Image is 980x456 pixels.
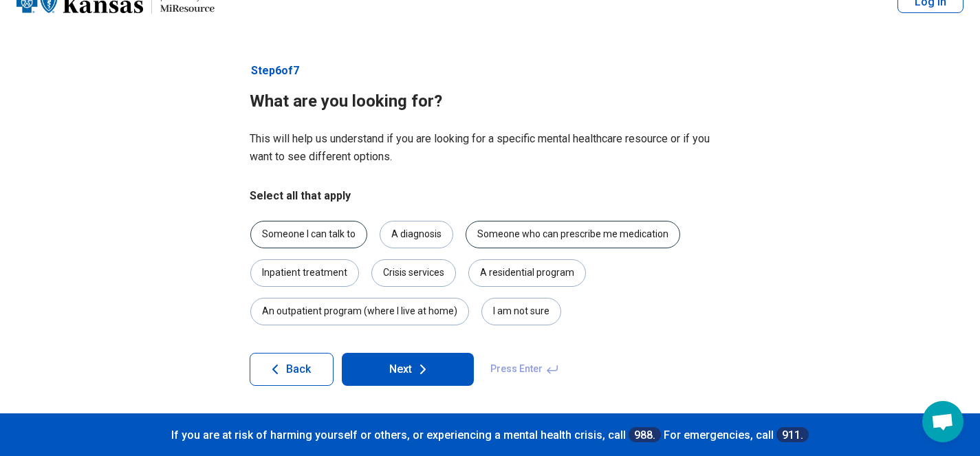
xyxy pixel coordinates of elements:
[286,364,311,375] span: Back
[482,353,567,386] span: Press Enter
[466,221,680,248] div: Someone who can prescribe me medication
[250,259,359,287] div: Inpatient treatment
[250,188,351,204] legend: Select all that apply
[14,426,966,442] p: If you are at risk of harming yourself or others, or experiencing a mental health crisis, call Fo...
[629,426,661,442] a: 988.
[380,221,453,248] div: A diagnosis
[250,63,731,79] p: Step 6 of 7
[776,426,809,442] a: 911.
[250,298,469,325] div: An outpatient program (where I live at home)
[250,130,731,166] p: This will help us understand if you are looking for a specific mental healthcare resource or if y...
[922,401,963,442] div: Open chat
[468,259,586,287] div: A residential program
[250,353,334,386] button: Back
[481,298,561,325] div: I am not sure
[371,259,456,287] div: Crisis services
[342,353,474,386] button: Next
[250,221,367,248] div: Someone I can talk to
[250,90,731,113] h1: What are you looking for?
